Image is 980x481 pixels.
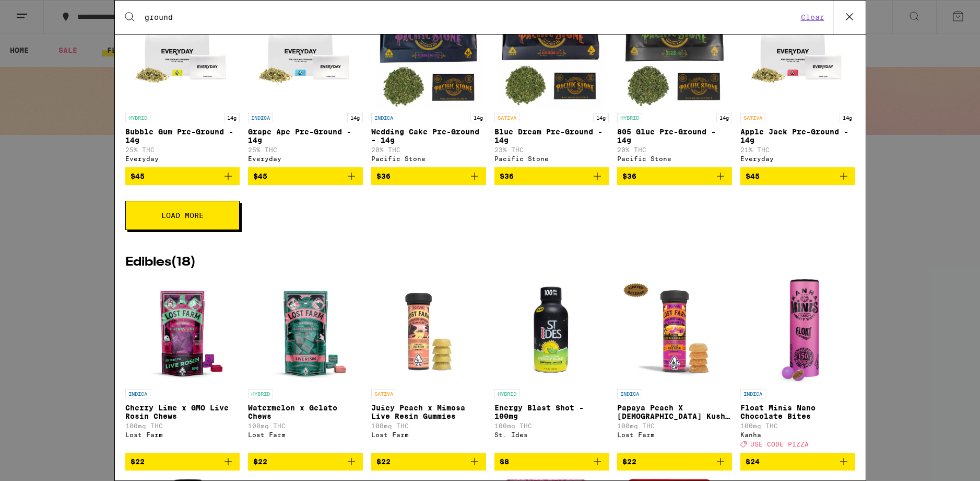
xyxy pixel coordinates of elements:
p: 20% THC [617,146,732,153]
button: Add to bag [617,453,732,471]
span: $22 [131,457,145,466]
a: Open page for Energy Blast Shot - 100mg from St. Ides [494,279,609,453]
a: Open page for Grape Ape Pre-Ground - 14g from Everyday [248,3,363,167]
span: $22 [253,457,267,466]
p: 25% THC [248,146,363,153]
span: $36 [622,172,636,180]
button: Add to bag [740,453,855,471]
p: INDICA [125,389,150,398]
p: HYBRID [494,389,519,398]
p: SATIVA [740,113,765,122]
p: 14g [347,113,363,122]
p: HYBRID [125,113,150,122]
button: Add to bag [617,167,732,185]
a: Open page for Float Minis Nano Chocolate Bites from Kanha [740,279,855,453]
div: Lost Farm [125,431,240,438]
button: Add to bag [125,453,240,471]
button: Clear [798,13,828,22]
span: $8 [500,457,509,466]
p: Watermelon x Gelato Chews [248,404,363,420]
p: HYBRID [617,113,642,122]
span: $45 [253,172,267,180]
img: Lost Farm - Watermelon x Gelato Chews [253,279,358,384]
p: 805 Glue Pre-Ground - 14g [617,128,732,144]
img: Pacific Stone - Blue Dream Pre-Ground - 14g [499,3,604,108]
p: SATIVA [371,389,396,398]
span: $22 [376,457,391,466]
p: 100mg THC [248,422,363,429]
button: Add to bag [248,453,363,471]
img: Pacific Stone - 805 Glue Pre-Ground - 14g [622,3,727,108]
img: Lost Farm - Cherry Lime x GMO Live Rosin Chews [130,279,234,384]
div: Pacific Stone [617,155,732,162]
button: Add to bag [740,167,855,185]
p: Cherry Lime x GMO Live Rosin Chews [125,404,240,420]
button: Add to bag [371,167,486,185]
a: Open page for Cherry Lime x GMO Live Rosin Chews from Lost Farm [125,279,240,453]
a: Open page for Wedding Cake Pre-Ground - 14g from Pacific Stone [371,3,486,167]
p: 100mg THC [494,422,609,429]
span: $22 [622,457,636,466]
span: $36 [376,172,391,180]
div: Pacific Stone [371,155,486,162]
p: INDICA [740,389,765,398]
p: 100mg THC [617,422,732,429]
p: 20% THC [371,146,486,153]
p: 25% THC [125,146,240,153]
div: Pacific Stone [494,155,609,162]
a: Open page for 805 Glue Pre-Ground - 14g from Pacific Stone [617,3,732,167]
a: Open page for Juicy Peach x Mimosa Live Resin Gummies from Lost Farm [371,279,486,453]
div: Lost Farm [248,431,363,438]
p: SATIVA [494,113,519,122]
p: 100mg THC [740,422,855,429]
button: Add to bag [494,167,609,185]
a: Open page for Bubble Gum Pre-Ground - 14g from Everyday [125,3,240,167]
a: Open page for Papaya Peach X Hindu Kush Resin 100mg from Lost Farm [617,279,732,453]
p: 23% THC [494,146,609,153]
span: $45 [131,172,145,180]
p: INDICA [248,113,273,122]
p: Juicy Peach x Mimosa Live Resin Gummies [371,404,486,420]
button: Add to bag [494,453,609,471]
a: Open page for Apple Jack Pre-Ground - 14g from Everyday [740,3,855,167]
span: $36 [500,172,514,180]
p: 14g [470,113,486,122]
img: St. Ides - Energy Blast Shot - 100mg [499,279,604,384]
img: Kanha - Float Minis Nano Chocolate Bites [776,279,819,384]
div: Kanha [740,431,855,438]
div: Everyday [248,155,363,162]
p: Grape Ape Pre-Ground - 14g [248,128,363,144]
p: 14g [593,113,609,122]
p: 100mg THC [371,422,486,429]
img: Everyday - Grape Ape Pre-Ground - 14g [253,3,358,108]
p: 14g [224,113,240,122]
div: St. Ides [494,431,609,438]
div: Lost Farm [617,431,732,438]
button: Add to bag [125,167,240,185]
p: Energy Blast Shot - 100mg [494,404,609,420]
div: Everyday [125,155,240,162]
span: $24 [746,457,760,466]
span: $45 [746,172,760,180]
input: Search for products & categories [144,13,798,22]
p: 14g [840,113,855,122]
img: Everyday - Bubble Gum Pre-Ground - 14g [130,3,234,108]
p: Float Minis Nano Chocolate Bites [740,404,855,420]
p: INDICA [371,113,396,122]
span: USE CODE PIZZA [750,441,809,448]
p: Papaya Peach X [DEMOGRAPHIC_DATA] Kush Resin 100mg [617,404,732,420]
button: Add to bag [248,167,363,185]
p: Bubble Gum Pre-Ground - 14g [125,128,240,144]
a: Open page for Blue Dream Pre-Ground - 14g from Pacific Stone [494,3,609,167]
p: 100mg THC [125,422,240,429]
div: Lost Farm [371,431,486,438]
p: HYBRID [248,389,273,398]
span: Load More [161,212,204,219]
img: Lost Farm - Papaya Peach X Hindu Kush Resin 100mg [619,279,729,384]
button: Add to bag [371,453,486,471]
p: INDICA [617,389,642,398]
button: Load More [125,201,240,230]
p: 14g [716,113,732,122]
img: Everyday - Apple Jack Pre-Ground - 14g [746,3,850,108]
div: Everyday [740,155,855,162]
